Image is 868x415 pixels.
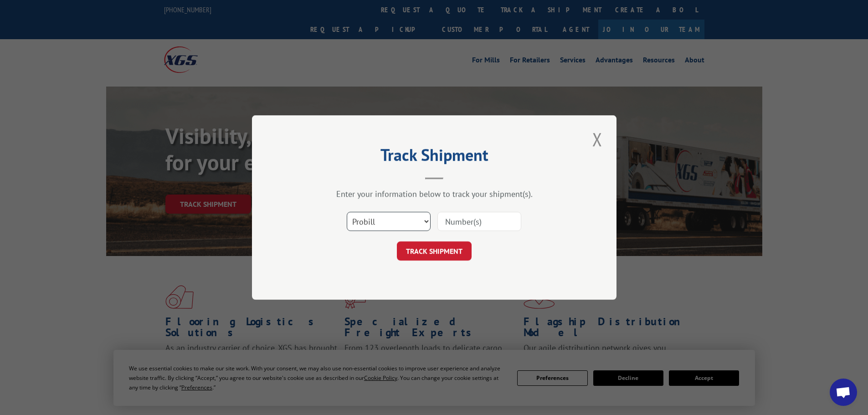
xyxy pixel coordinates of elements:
[590,127,605,152] button: Close modal
[830,379,857,406] a: Open chat
[397,241,472,261] button: TRACK SHIPMENT
[298,189,571,199] div: Enter your information below to track your shipment(s).
[298,149,571,166] h2: Track Shipment
[437,212,521,231] input: Number(s)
